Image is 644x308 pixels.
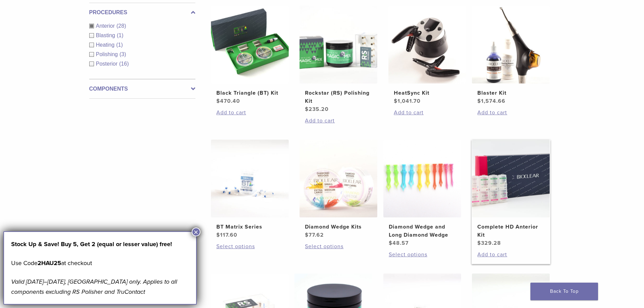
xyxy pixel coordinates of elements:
bdi: 117.60 [216,232,237,238]
span: $ [477,240,481,246]
h2: Complete HD Anterior Kit [477,223,544,239]
span: Polishing [96,51,120,57]
span: Anterior [96,23,117,29]
bdi: 77.62 [305,232,324,238]
span: $ [216,232,220,238]
h2: Blaster Kit [477,89,544,97]
span: (16) [119,61,129,67]
a: Select options for “BT Matrix Series” [216,242,283,251]
a: Complete HD Anterior KitComplete HD Anterior Kit $329.28 [472,140,550,247]
strong: 2HAU25 [38,259,61,267]
img: Complete HD Anterior Kit [472,140,550,217]
span: (1) [116,42,123,48]
bdi: 48.57 [389,240,409,246]
img: Diamond Wedge and Long Diamond Wedge [383,140,461,217]
strong: Stock Up & Save! Buy 5, Get 2 (equal or lesser value) free! [11,240,172,248]
button: Close [192,228,200,236]
span: (1) [117,32,123,38]
a: Add to cart: “Black Triangle (BT) Kit” [216,109,283,117]
span: $ [389,240,392,246]
bdi: 235.20 [305,106,329,113]
span: $ [216,98,220,104]
bdi: 470.40 [216,98,240,104]
img: Blaster Kit [472,6,550,84]
a: HeatSync KitHeatSync Kit $1,041.70 [388,6,467,105]
h2: Diamond Wedge Kits [305,223,372,231]
h2: Black Triangle (BT) Kit [216,89,283,97]
a: Add to cart: “Rockstar (RS) Polishing Kit” [305,117,372,125]
img: HeatSync Kit [388,6,466,84]
span: $ [305,232,309,238]
bdi: 329.28 [477,240,501,246]
h2: HeatSync Kit [394,89,461,97]
label: Procedures [89,8,195,17]
h2: Rockstar (RS) Polishing Kit [305,89,372,105]
bdi: 1,041.70 [394,98,421,104]
a: Add to cart: “HeatSync Kit” [394,109,461,117]
a: Select options for “Diamond Wedge Kits” [305,242,372,251]
span: Heating [96,42,116,48]
a: Diamond Wedge KitsDiamond Wedge Kits $77.62 [299,140,378,239]
img: Diamond Wedge Kits [300,140,377,217]
a: Select options for “Diamond Wedge and Long Diamond Wedge” [389,251,456,259]
a: Black Triangle (BT) KitBlack Triangle (BT) Kit $470.40 [211,6,289,105]
em: Valid [DATE]–[DATE], [GEOGRAPHIC_DATA] only. Applies to all components excluding RS Polisher and ... [11,278,177,295]
img: BT Matrix Series [211,140,289,217]
span: $ [394,98,398,104]
span: Posterior [96,61,119,67]
span: (28) [117,23,126,29]
a: Add to cart: “Complete HD Anterior Kit” [477,251,544,259]
img: Rockstar (RS) Polishing Kit [300,6,377,84]
a: Blaster KitBlaster Kit $1,574.66 [472,6,550,105]
a: Diamond Wedge and Long Diamond WedgeDiamond Wedge and Long Diamond Wedge $48.57 [383,140,462,247]
h2: Diamond Wedge and Long Diamond Wedge [389,223,456,239]
p: Use Code at checkout [11,258,189,268]
span: (3) [119,51,126,57]
span: $ [305,106,309,113]
span: Blasting [96,32,117,38]
a: Back To Top [530,283,598,300]
label: Components [89,85,195,93]
img: Black Triangle (BT) Kit [211,6,289,84]
a: BT Matrix SeriesBT Matrix Series $117.60 [211,140,289,239]
span: $ [477,98,481,104]
a: Add to cart: “Blaster Kit” [477,109,544,117]
h2: BT Matrix Series [216,223,283,231]
bdi: 1,574.66 [477,98,505,104]
a: Rockstar (RS) Polishing KitRockstar (RS) Polishing Kit $235.20 [299,6,378,113]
